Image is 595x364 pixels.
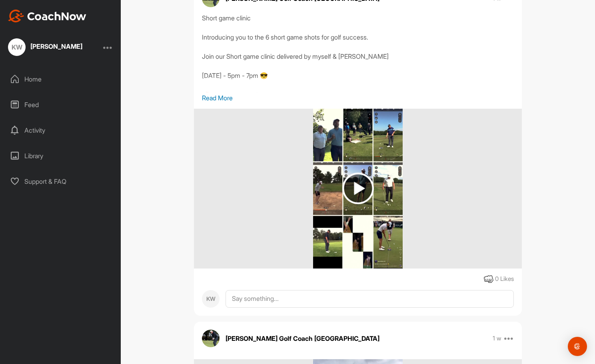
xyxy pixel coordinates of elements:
[202,290,220,308] div: KW
[313,109,403,269] img: media
[30,43,82,50] div: [PERSON_NAME]
[4,69,117,89] div: Home
[342,173,374,204] img: play
[493,334,501,342] p: 1 w
[4,95,117,115] div: Feed
[202,13,514,93] div: Short game clinic Introducing you to the 6 short game shots for golf success. Join our Short game...
[4,120,117,140] div: Activity
[8,38,26,56] div: KW
[8,10,86,22] img: CoachNow
[495,274,514,284] div: 0 Likes
[202,330,220,347] img: avatar
[4,171,117,191] div: Support & FAQ
[4,146,117,166] div: Library
[568,337,587,356] div: Open Intercom Messenger
[202,93,514,103] p: Read More
[226,334,379,343] p: [PERSON_NAME] Golf Coach [GEOGRAPHIC_DATA]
